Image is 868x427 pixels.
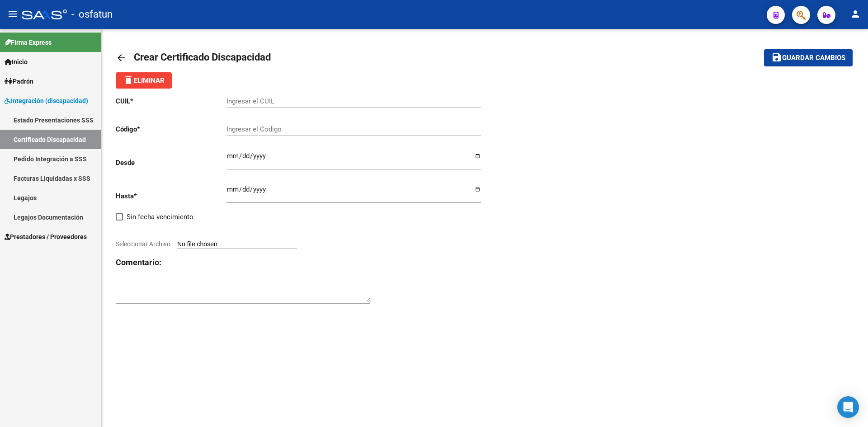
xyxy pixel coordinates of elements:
[123,75,134,85] mat-icon: delete
[116,52,127,63] mat-icon: arrow_back
[134,52,271,63] span: Crear Certificado Discapacidad
[5,38,52,47] span: Firma Express
[850,9,861,19] mat-icon: person
[116,240,170,248] span: Seleccionar Archivo
[116,72,172,89] button: Eliminar
[782,54,845,62] span: Guardar cambios
[127,211,193,222] span: Sin fecha vencimiento
[71,5,113,24] span: - osfatun
[116,96,226,106] p: CUIL
[116,124,226,134] p: Código
[5,57,28,67] span: Inicio
[5,232,87,242] span: Prestadores / Proveedores
[7,9,18,19] mat-icon: menu
[764,49,853,66] button: Guardar cambios
[116,258,161,267] strong: Comentario:
[5,76,33,86] span: Padrón
[771,52,782,63] mat-icon: save
[837,396,859,418] div: Open Intercom Messenger
[116,191,226,201] p: Hasta
[116,158,226,168] p: Desde
[5,96,88,106] span: Integración (discapacidad)
[123,76,165,84] span: Eliminar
